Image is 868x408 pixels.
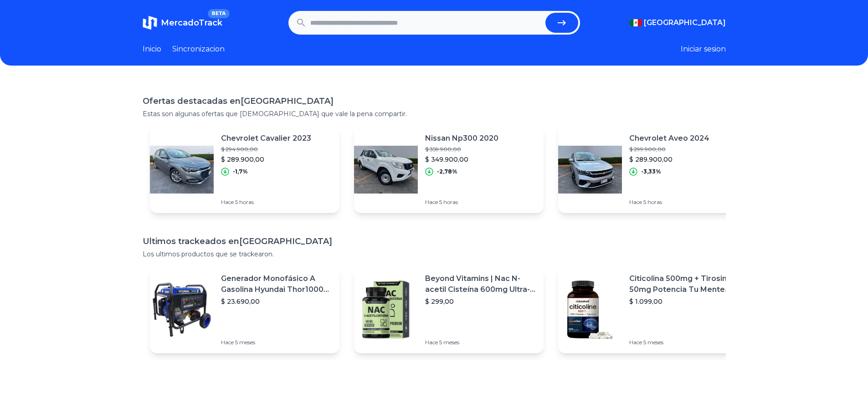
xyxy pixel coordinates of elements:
p: -1,7% [233,168,248,175]
button: Iniciar sesion [681,44,726,55]
p: Generador Monofásico A Gasolina Hyundai Thor10000 P 11.5 Kw [221,273,332,295]
p: Nissan Np300 2020 [425,133,498,144]
p: $ 294.900,00 [221,146,311,153]
p: Hace 5 horas [425,199,498,206]
p: Citicolina 500mg + Tirosina 50mg Potencia Tu Mente (120caps) Sabor Sin Sabor [629,273,740,295]
a: Featured imageGenerador Monofásico A Gasolina Hyundai Thor10000 P 11.5 Kw$ 23.690,00Hace 5 meses [150,266,339,353]
a: Featured imageCiticolina 500mg + Tirosina 50mg Potencia Tu Mente (120caps) Sabor Sin Sabor$ 1.099... [558,266,748,353]
a: Inicio [143,44,161,55]
p: $ 1.099,00 [629,297,740,306]
button: [GEOGRAPHIC_DATA] [629,17,726,28]
a: Featured imageChevrolet Aveo 2024$ 299.900,00$ 289.900,00-3,33%Hace 5 horas [558,126,748,213]
p: Chevrolet Aveo 2024 [629,133,709,144]
img: Featured image [354,138,418,201]
p: $ 359.900,00 [425,146,498,153]
p: Chevrolet Cavalier 2023 [221,133,311,144]
a: MercadoTrackBETA [143,15,222,30]
p: Los ultimos productos que se trackearon. [143,250,726,259]
p: Hace 5 horas [629,199,709,206]
a: Featured imageChevrolet Cavalier 2023$ 294.900,00$ 289.900,00-1,7%Hace 5 horas [150,126,339,213]
p: Beyond Vitamins | Nac N-acetil Cisteína 600mg Ultra-premium Con Inulina De Agave (prebiótico Natu... [425,273,536,295]
span: MercadoTrack [161,18,222,28]
img: Featured image [354,278,418,342]
span: [GEOGRAPHIC_DATA] [644,17,726,28]
p: $ 23.690,00 [221,297,332,306]
a: Featured imageBeyond Vitamins | Nac N-acetil Cisteína 600mg Ultra-premium Con Inulina De Agave (p... [354,266,544,353]
p: $ 299.900,00 [629,146,709,153]
p: -3,33% [641,168,661,175]
p: Hace 5 meses [629,339,740,346]
p: $ 299,00 [425,297,536,306]
a: Sincronizacion [172,44,225,55]
p: Hace 5 meses [221,339,332,346]
p: $ 289.900,00 [629,155,709,164]
a: Featured imageNissan Np300 2020$ 359.900,00$ 349.900,00-2,78%Hace 5 horas [354,126,544,213]
img: Featured image [150,278,214,342]
img: Featured image [150,138,214,201]
p: $ 289.900,00 [221,155,311,164]
img: Mexico [629,19,642,26]
img: MercadoTrack [143,15,157,30]
h1: Ultimos trackeados en [GEOGRAPHIC_DATA] [143,235,726,248]
p: Hace 5 horas [221,199,311,206]
img: Featured image [558,138,622,201]
span: BETA [208,9,229,18]
p: Estas son algunas ofertas que [DEMOGRAPHIC_DATA] que vale la pena compartir. [143,109,726,118]
img: Featured image [558,278,622,342]
h1: Ofertas destacadas en [GEOGRAPHIC_DATA] [143,95,726,107]
p: -2,78% [437,168,457,175]
p: Hace 5 meses [425,339,536,346]
p: $ 349.900,00 [425,155,498,164]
